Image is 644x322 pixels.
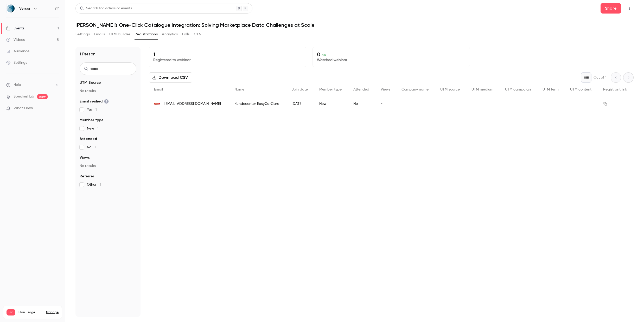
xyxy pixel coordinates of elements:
[603,88,627,91] span: Registrant link
[543,88,559,91] span: UTM term
[6,82,59,88] li: help-dropdown-opener
[319,88,342,91] span: Member type
[6,26,24,31] div: Events
[80,80,101,85] span: UTM Source
[46,310,59,314] a: Manage
[18,310,43,314] span: Plan usage
[80,6,132,11] div: Search for videos or events
[80,136,97,141] span: Attended
[353,88,369,91] span: Attended
[292,88,308,91] span: Join date
[317,57,466,63] p: Watched webinar
[154,101,160,107] img: easycarcare.dk
[162,30,178,38] button: Analytics
[80,80,136,187] section: facet-groups
[53,106,59,111] iframe: Noticeable Trigger
[80,88,136,94] p: No results
[570,88,591,91] span: UTM content
[375,96,396,111] div: -
[87,145,96,150] span: No
[505,88,531,91] span: UTM campaign
[87,126,99,131] span: New
[229,96,286,111] div: Kundecenter EasyCarCare
[286,96,314,111] div: [DATE]
[322,53,326,57] span: 0 %
[7,4,15,13] img: Versori
[94,30,105,38] button: Emails
[80,99,109,104] span: Email verified
[80,118,104,123] span: Member type
[348,96,375,111] div: No
[14,82,21,88] span: Help
[75,22,634,28] h1: [PERSON_NAME]’s One-Click Catalogue Integration: Solving Marketplace Data Challenges at Scale
[100,183,101,186] span: 1
[317,51,466,57] p: 0
[80,155,90,160] span: Views
[135,30,158,38] button: Registrations
[401,88,429,91] span: Company name
[6,60,27,65] div: Settings
[87,107,97,112] span: Yes
[471,88,493,91] span: UTM medium
[7,309,15,315] span: Pro
[14,106,33,111] span: What's new
[14,94,34,99] a: SpeakerHub
[19,6,31,11] h6: Versori
[149,72,192,83] button: Download CSV
[80,51,95,57] h1: 1 Person
[6,49,29,54] div: Audience
[440,88,460,91] span: UTM source
[594,75,607,80] p: Out of 1
[80,163,136,169] p: No results
[87,182,101,187] span: Other
[164,101,221,107] span: [EMAIL_ADDRESS][DOMAIN_NAME]
[95,108,97,112] span: 1
[314,96,348,111] div: New
[153,57,302,63] p: Registered to webinar
[154,88,163,91] span: Email
[109,30,130,38] button: UTM builder
[182,30,190,38] button: Polls
[381,88,390,91] span: Views
[37,94,48,99] span: new
[601,3,621,14] button: Share
[194,30,201,38] button: CTA
[153,51,302,57] p: 1
[97,127,99,130] span: 1
[94,145,96,149] span: 1
[6,37,25,42] div: Videos
[234,88,244,91] span: Name
[75,30,90,38] button: Settings
[80,174,94,179] span: Referrer
[149,83,634,111] div: People list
